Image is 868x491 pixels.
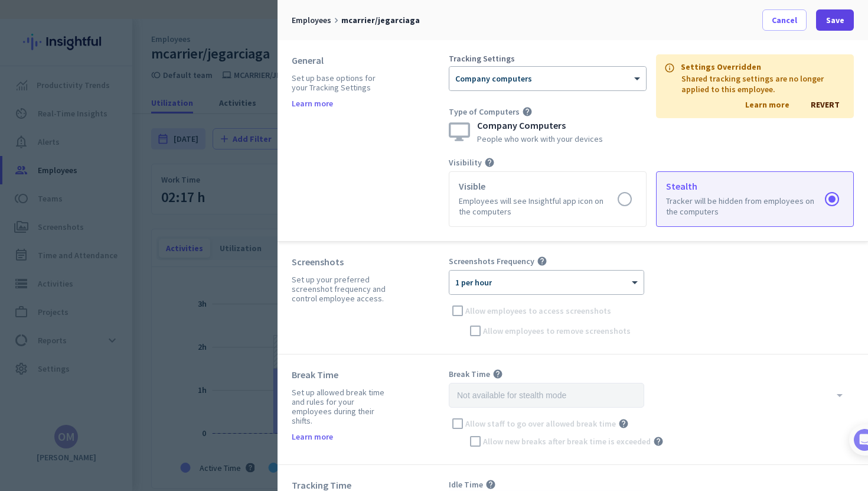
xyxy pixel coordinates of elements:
[42,123,61,142] img: Profile image for Tamara
[292,479,390,491] div: Tracking Time
[292,275,390,303] div: Set up your preferred screenshot frequency and control employee access.
[177,369,236,416] button: Tasks
[45,206,200,217] div: Add employees
[653,436,664,447] i: help
[681,63,761,71] p: Settings Overridden
[292,433,333,441] a: Learn more
[22,201,214,220] div: 1Add employees
[100,5,138,25] h1: Tasks
[681,73,840,95] p: Shared tracking settings are no longer applied to this employee.
[17,398,41,407] span: Home
[484,157,495,168] i: help
[151,155,224,168] p: About 10 minutes
[664,63,674,71] i: info
[194,398,219,407] span: Tasks
[138,398,157,407] span: Help
[207,5,229,26] div: Close
[17,45,220,88] div: 🎊 Welcome to Insightful! 🎊
[292,256,390,268] div: Screenshots
[449,369,490,379] span: Break Time
[66,127,194,139] div: [PERSON_NAME] from Insightful
[522,106,533,117] i: help
[292,388,390,425] div: Set up allowed break time and rules for your employees during their shifts.
[449,171,647,227] app-radio-card: Visible
[449,106,520,117] span: Type of Computers
[292,369,390,381] div: Break Time
[449,383,644,408] input: Not available for stealth mode
[449,54,647,63] div: Tracking Settings
[816,9,854,31] button: Save
[22,336,214,364] div: 2Initial tracking settings and how to edit them
[12,155,42,168] p: 4 steps
[449,157,482,168] span: Visibility
[477,135,603,143] div: People who work with your devices
[45,340,200,364] div: Initial tracking settings and how to edit them
[826,14,844,26] span: Save
[118,369,177,416] button: Help
[331,15,341,25] i: keyboard_arrow_right
[833,388,847,402] i: arrow_drop_down
[449,256,534,266] span: Screenshots Frequency
[292,99,333,108] a: Learn more
[292,15,331,25] span: Employees
[745,99,789,110] a: Learn more
[492,369,503,379] i: help
[341,15,420,25] span: mcarrier/jegarciaga
[772,14,797,26] span: Cancel
[292,73,390,92] div: Set up base options for your Tracking Settings
[762,9,807,31] button: Cancel
[485,479,496,490] i: help
[477,121,603,130] div: Company Computers
[292,54,390,66] div: General
[656,171,854,227] app-radio-card: Stealth
[59,369,118,416] button: Messages
[449,479,483,490] span: Idle Time
[68,398,109,407] span: Messages
[618,418,629,429] i: help
[811,99,840,110] span: REVERT
[45,284,159,308] button: Add your employees
[537,256,547,266] i: help
[45,225,205,275] div: It's time to add your employees! This is crucial since Insightful will start collecting their act...
[449,122,470,141] img: monitor
[17,88,220,116] div: You're just a few steps away from completing the essential app setup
